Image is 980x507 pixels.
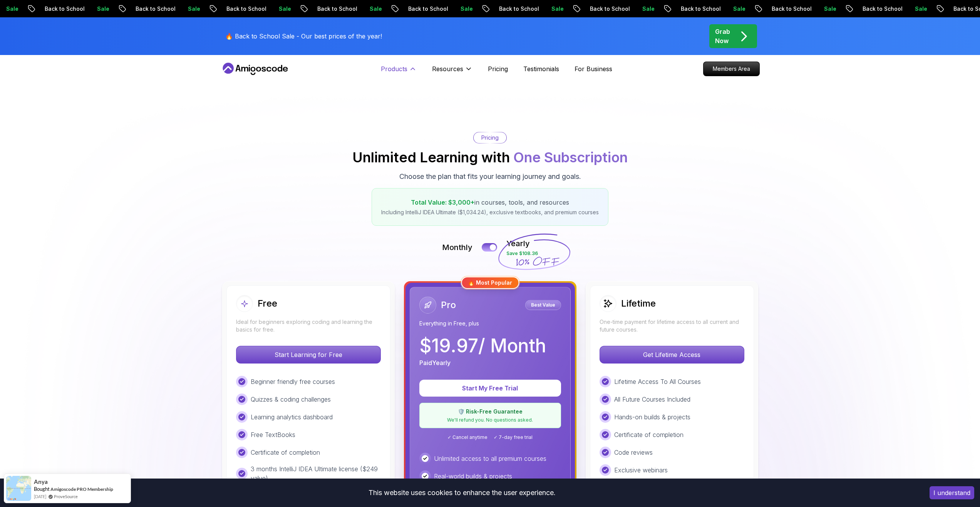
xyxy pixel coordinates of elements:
[419,384,561,392] a: Start My Free Trial
[424,417,556,423] p: We'll refund you. No questions asked.
[358,5,383,13] p: Sale
[614,448,653,457] p: Code reviews
[447,434,487,440] span: ✓ Cancel anytime
[540,5,565,13] p: Sale
[419,320,561,327] p: Everything in Free, plus
[251,448,320,457] p: Certificate of completion
[614,377,701,386] p: Lifetime Access To All Courses
[251,464,381,483] p: 3 months IntelliJ IDEA Ultimate license ($249 value)
[761,5,813,13] p: Back to School
[600,346,744,364] button: Get Lifetime Access
[434,472,512,481] p: Real-world builds & projects
[703,62,760,76] a: Members Area
[236,318,381,334] p: Ideal for beginners exploring coding and learning the basics for free.
[251,395,331,404] p: Quizzes & coding challenges
[225,32,382,41] p: 🔥 Back to School Sale - Our best prices of the year!
[434,454,546,463] p: Unlimited access to all premium courses
[34,5,86,13] p: Back to School
[34,493,46,500] span: [DATE]
[236,346,381,364] button: Start Learning for Free
[86,5,111,13] p: Sale
[177,5,201,13] p: Sale
[851,5,904,13] p: Back to School
[124,5,177,13] p: Back to School
[236,346,380,363] p: Start Learning for Free
[488,5,540,13] p: Back to School
[215,5,268,13] p: Back to School
[614,412,690,422] p: Hands-on builds & projects
[432,64,463,73] p: Resources
[614,465,668,475] p: Exclusive webinars
[306,5,358,13] p: Back to School
[419,380,561,397] button: Start My Free Trial
[621,297,656,310] h2: Lifetime
[488,64,508,73] a: Pricing
[54,493,78,500] a: ProveSource
[614,430,683,439] p: Certificate of completion
[424,408,556,415] p: 🛡️ Risk-Free Guarantee
[34,479,48,485] span: Anya
[523,64,559,73] a: Testimonials
[258,297,277,310] h2: Free
[441,299,456,311] h2: Pro
[34,486,50,492] span: Bought
[930,486,974,499] button: Accept cookies
[251,430,295,439] p: Free TextBooks
[429,384,552,393] p: Start My Free Trial
[381,64,417,80] button: Products
[419,358,451,367] p: Paid Yearly
[397,5,449,13] p: Back to School
[600,346,744,363] p: Get Lifetime Access
[449,5,474,13] p: Sale
[631,5,656,13] p: Sale
[50,486,113,492] a: Amigoscode PRO Membership
[722,5,747,13] p: Sale
[579,5,631,13] p: Back to School
[6,484,918,501] div: This website uses cookies to enhance the user experience.
[236,351,381,359] a: Start Learning for Free
[251,377,335,386] p: Beginner friendly free courses
[904,5,928,13] p: Sale
[600,351,744,359] a: Get Lifetime Access
[614,395,690,404] p: All Future Courses Included
[575,64,612,73] a: For Business
[526,301,560,309] p: Best Value
[268,5,292,13] p: Sale
[381,64,407,73] p: Products
[251,412,333,422] p: Learning analytics dashboard
[432,64,472,80] button: Resources
[6,476,31,501] img: provesource social proof notification image
[670,5,722,13] p: Back to School
[715,27,730,45] p: Grab Now
[600,318,744,334] p: One-time payment for lifetime access to all current and future courses.
[442,242,472,253] p: Monthly
[419,337,546,355] p: $ 19.97 / Month
[813,5,838,13] p: Sale
[494,434,533,440] span: ✓ 7-day free trial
